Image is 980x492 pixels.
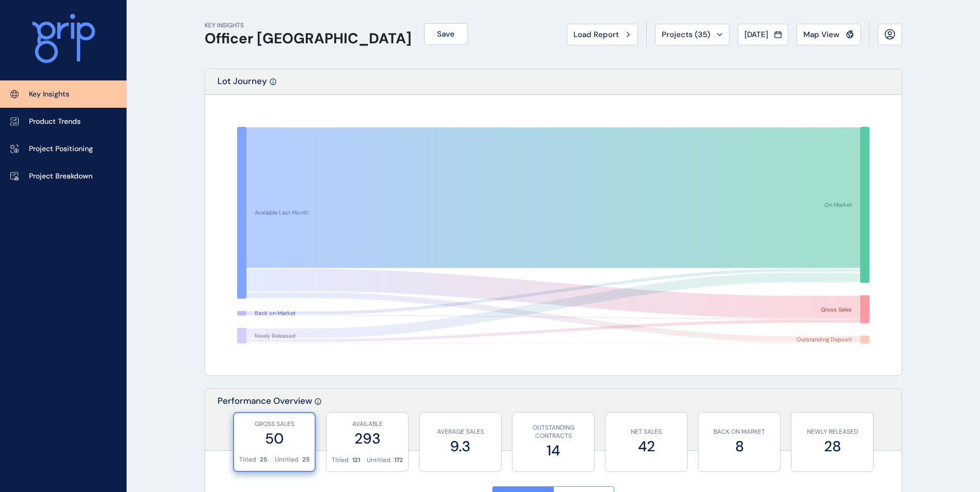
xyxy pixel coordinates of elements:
p: KEY INSIGHTS [205,21,412,30]
p: Project Breakdown [29,171,92,182]
p: OUTSTANDING CONTRACTS [518,423,589,441]
p: NET SALES [611,428,682,436]
span: Load Report [573,29,619,40]
span: Map View [803,29,839,40]
p: NEWLY RELEASED [797,428,868,436]
span: Save [437,29,455,39]
p: Titled [332,456,349,465]
label: 28 [797,436,868,456]
p: 25 [302,455,309,464]
p: Lot Journey [217,75,267,94]
label: 50 [239,429,309,449]
span: [DATE] [744,29,768,40]
button: Projects (35) [655,24,729,45]
p: 25 [260,455,267,464]
p: Untitled [367,456,391,465]
p: BACK ON MARKET [704,428,775,436]
label: 42 [611,436,682,456]
label: 14 [518,440,589,461]
button: Save [424,23,468,45]
p: 172 [394,456,403,465]
button: Map View [797,24,861,45]
p: GROSS SALES [239,420,309,429]
p: Performance Overview [217,395,312,450]
p: AVERAGE SALES [425,428,496,436]
label: 9.3 [425,436,496,456]
label: 8 [704,436,775,456]
h1: Officer [GEOGRAPHIC_DATA] [205,30,412,47]
p: 121 [352,456,360,465]
button: Load Report [567,24,638,45]
p: Product Trends [29,117,81,127]
button: [DATE] [738,24,788,45]
p: AVAILABLE [332,420,403,429]
p: Titled [239,455,256,464]
p: Project Positioning [29,144,93,154]
p: Untitled [275,455,299,464]
label: 293 [332,429,403,449]
span: Projects ( 35 ) [662,29,710,40]
p: Key Insights [29,89,69,100]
